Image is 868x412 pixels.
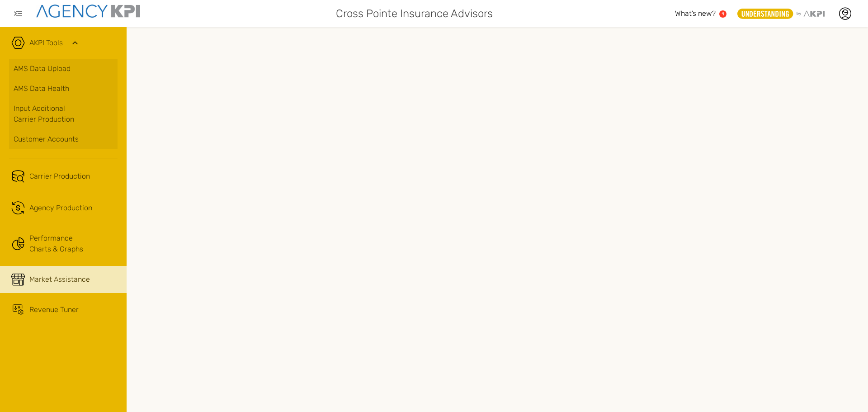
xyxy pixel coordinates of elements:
[14,134,113,145] div: Customer Accounts
[29,274,90,285] span: Market Assistance
[29,38,63,48] a: AKPI Tools
[675,9,716,18] span: What’s new?
[29,304,79,315] span: Revenue Tuner
[36,5,140,18] img: agencykpi-logo-550x69-2d9e3fa8.png
[29,171,90,182] span: Carrier Production
[722,11,724,16] text: 1
[9,59,118,79] a: AMS Data Upload
[336,5,493,22] span: Cross Pointe Insurance Advisors
[719,10,726,18] a: 1
[9,79,118,99] a: AMS Data Health
[29,203,92,213] span: Agency Production
[9,129,118,149] a: Customer Accounts
[9,99,118,129] a: Input AdditionalCarrier Production
[14,83,69,94] span: AMS Data Health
